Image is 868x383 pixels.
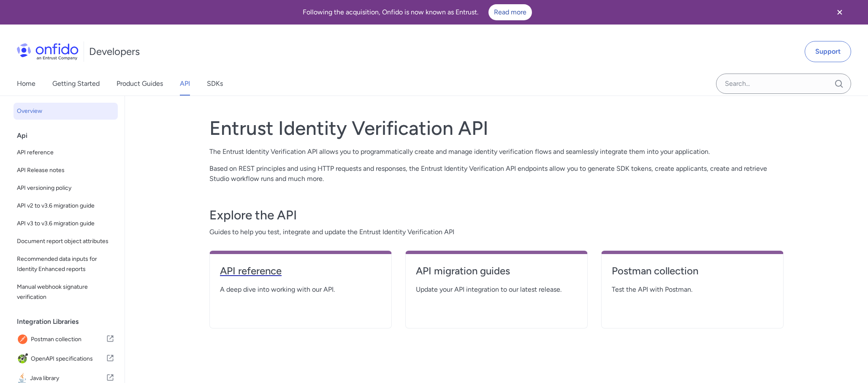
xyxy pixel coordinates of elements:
[209,116,784,140] h1: Entrust Identity Verification API
[14,144,118,161] a: API reference
[14,330,118,349] a: IconPostman collectionPostman collection
[835,7,845,17] svg: Close banner
[17,165,114,175] span: API Release notes
[805,41,851,62] a: Support
[416,285,577,295] span: Update your API integration to our latest release.
[17,219,114,229] span: API v3 to v3.6 migration guide
[220,264,381,278] h4: API reference
[416,264,577,285] a: API migration guides
[17,313,121,330] div: Integration Libraries
[17,236,114,246] span: Document report object attributes
[89,45,140,58] h1: Developers
[10,4,824,20] div: Following the acquisition, Onfido is now known as Entrust.
[17,201,114,211] span: API v2 to v3.6 migration guide
[14,233,118,250] a: Document report object attributes
[17,254,114,274] span: Recommended data inputs for Identity Enhanced reports
[209,207,784,224] h3: Explore the API
[52,72,100,96] a: Getting Started
[17,353,31,365] img: IconOpenAPI specifications
[207,72,223,96] a: SDKs
[220,264,381,285] a: API reference
[14,350,118,368] a: IconOpenAPI specificationsOpenAPI specifications
[17,106,114,116] span: Overview
[31,334,106,345] span: Postman collection
[17,127,121,144] div: Api
[180,72,190,96] a: API
[14,279,118,306] a: Manual webhook signature verification
[488,4,532,20] a: Read more
[14,162,118,179] a: API Release notes
[31,353,106,365] span: OpenAPI specifications
[17,282,114,302] span: Manual webhook signature verification
[612,264,773,278] h4: Postman collection
[416,264,577,278] h4: API migration guides
[209,164,784,184] p: Based on REST principles and using HTTP requests and responses, the Entrust Identity Verification...
[14,197,118,214] a: API v2 to v3.6 migration guide
[824,2,855,23] button: Close banner
[220,285,381,295] span: A deep dive into working with our API.
[14,251,118,278] a: Recommended data inputs for Identity Enhanced reports
[209,147,784,157] p: The Entrust Identity Verification API allows you to programmatically create and manage identity v...
[17,183,114,193] span: API versioning policy
[14,215,118,232] a: API v3 to v3.6 migration guide
[17,72,35,96] a: Home
[612,285,773,295] span: Test the API with Postman.
[17,148,114,158] span: API reference
[14,103,118,120] a: Overview
[612,264,773,285] a: Postman collection
[14,180,118,197] a: API versioning policy
[17,43,79,60] img: Onfido Logo
[17,334,31,345] img: IconPostman collection
[209,227,784,237] span: Guides to help you test, integrate and update the Entrust Identity Verification API
[716,74,851,94] input: Onfido search input field
[117,72,163,96] a: Product Guides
